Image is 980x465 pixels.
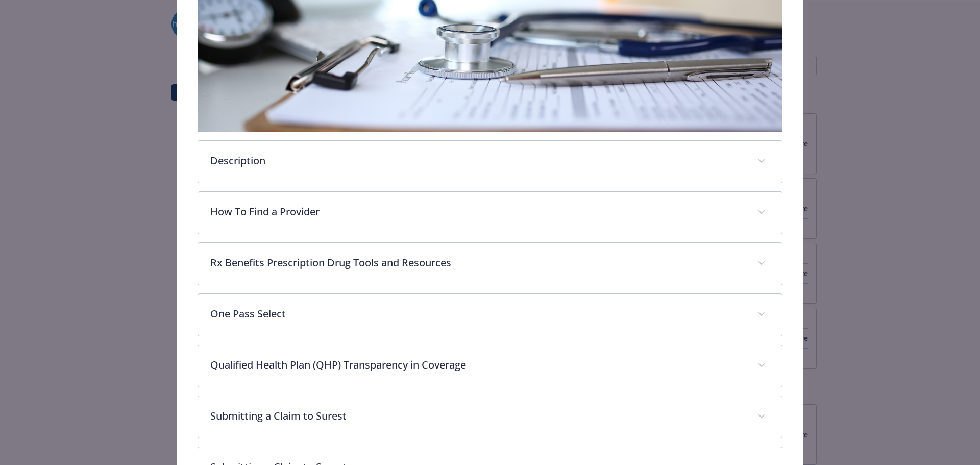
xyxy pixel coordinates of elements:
[210,357,746,373] p: Qualified Health Plan (QHP) Transparency in Coverage
[198,396,782,438] div: Submitting a Claim to Surest
[210,204,746,219] p: How To Find a Provider
[198,243,782,285] div: Rx Benefits Prescription Drug Tools and Resources
[210,153,746,168] p: Description
[210,255,746,271] p: Rx Benefits Prescription Drug Tools and Resources
[210,408,746,424] p: Submitting a Claim to Surest
[198,192,782,234] div: How To Find a Provider
[198,141,782,183] div: Description
[198,345,782,387] div: Qualified Health Plan (QHP) Transparency in Coverage
[198,294,782,336] div: One Pass Select
[210,306,746,322] p: One Pass Select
